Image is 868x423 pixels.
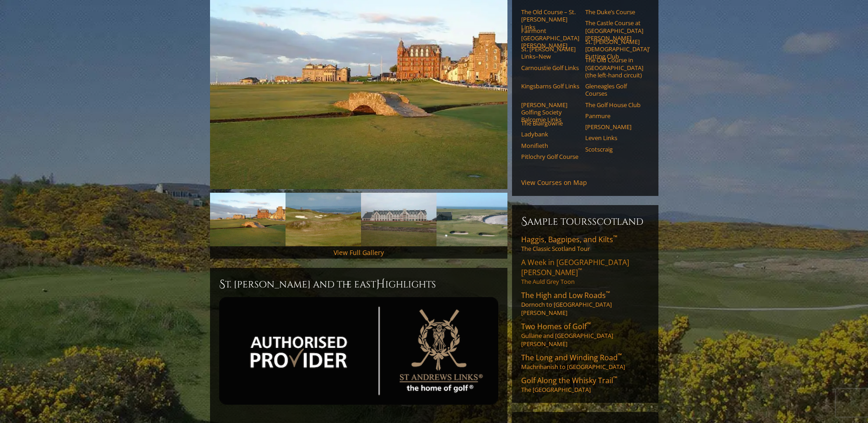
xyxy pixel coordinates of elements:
[521,64,579,71] a: Carnoustie Golf Links
[613,233,617,241] sup: ™
[521,178,587,187] a: View Courses on Map
[521,321,649,348] a: Two Homes of Golf™Gullane and [GEOGRAPHIC_DATA][PERSON_NAME]
[585,19,643,42] a: The Castle Course at [GEOGRAPHIC_DATA][PERSON_NAME]
[578,266,582,274] sup: ™
[613,374,617,382] sup: ™
[521,257,629,277] span: A Week in [GEOGRAPHIC_DATA][PERSON_NAME]
[521,214,649,229] h6: Sample ToursScotland
[585,112,643,119] a: Panmure
[521,101,579,124] a: [PERSON_NAME] Golfing Society Balcomie Links
[585,82,643,98] a: Gleneagles Golf Courses
[585,56,643,79] a: The Old Course in [GEOGRAPHIC_DATA] (the left-hand circuit)
[521,27,579,49] a: Fairmont [GEOGRAPHIC_DATA][PERSON_NAME]
[521,234,617,244] span: Haggis, Bagpipes, and Kilts
[585,123,643,130] a: [PERSON_NAME]
[521,45,579,60] a: St. [PERSON_NAME] Links–New
[219,297,498,405] img: st-andrews-authorized-provider-2
[585,38,643,60] a: St. [PERSON_NAME] [DEMOGRAPHIC_DATA]’ Putting Club
[521,119,579,127] a: The Blairgowrie
[521,257,649,286] a: A Week in [GEOGRAPHIC_DATA][PERSON_NAME]™The Auld Grey Toon
[606,289,610,297] sup: ™
[521,290,649,317] a: The High and Low Roads™Dornoch to [GEOGRAPHIC_DATA][PERSON_NAME]
[376,277,385,292] span: H
[521,352,649,371] a: The Long and Winding Road™Machrihanish to [GEOGRAPHIC_DATA]
[521,234,649,253] a: Haggis, Bagpipes, and Kilts™The Classic Scotland Tour
[521,153,579,160] a: Pitlochry Golf Course
[521,375,617,385] span: Golf Along the Whisky Trail
[521,290,610,300] span: The High and Low Roads
[585,101,643,108] a: The Golf House Club
[585,8,643,16] a: The Duke’s Course
[521,130,579,138] a: Ladybank
[521,82,579,90] a: Kingsbarns Golf Links
[585,146,643,153] a: Scotscraig
[334,248,384,257] a: View Full Gallery
[521,321,591,331] span: Two Homes of Golf
[585,134,643,141] a: Leven Links
[618,352,622,359] sup: ™
[219,277,498,292] h2: St. [PERSON_NAME] and the East ighlights
[521,375,649,394] a: Golf Along the Whisky Trail™The [GEOGRAPHIC_DATA]
[521,8,579,31] a: The Old Course – St. [PERSON_NAME] Links
[521,142,579,149] a: Monifieth
[587,320,591,328] sup: ™
[521,352,622,363] span: The Long and Winding Road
